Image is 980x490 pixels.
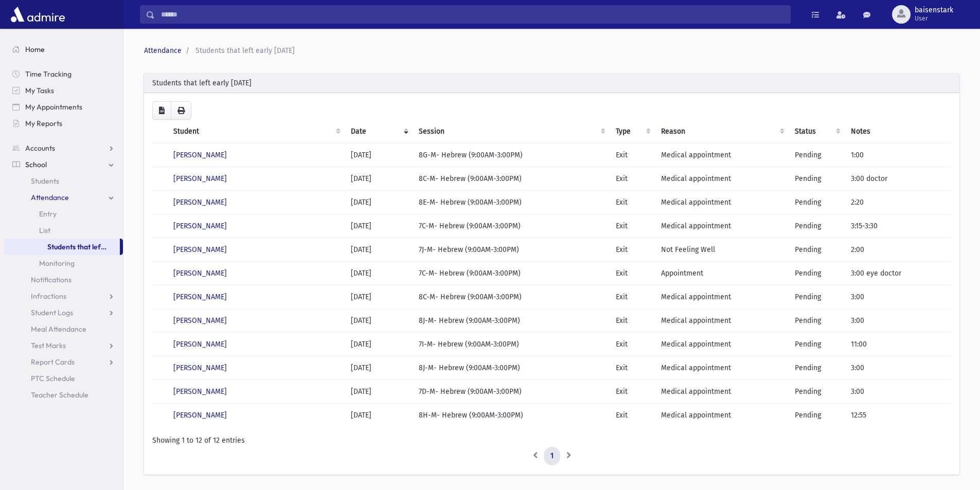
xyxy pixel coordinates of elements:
[413,356,609,380] td: 8J-M- Hebrew (9:00AM-3:00PM)
[789,214,845,238] td: Pending
[845,356,951,380] td: 3:00
[25,160,47,169] span: School
[173,174,227,183] a: [PERSON_NAME]
[610,356,655,380] td: Exit
[4,387,123,403] a: Teacher Schedule
[610,214,655,238] td: Exit
[655,143,789,167] td: Medical appointment
[655,309,789,333] td: Medical appointment
[789,356,845,380] td: Pending
[413,333,609,356] td: 7I-M- Hebrew (9:00AM-3:00PM)
[4,99,123,115] a: My Appointments
[789,309,845,333] td: Pending
[4,337,123,354] a: Test Marks
[4,41,123,58] a: Home
[610,120,655,143] th: Type: activate to sort column ascending
[845,214,951,238] td: 3:15-3:30
[345,333,413,356] td: [DATE]
[413,214,609,238] td: 7C-M- Hebrew (9:00AM-3:00PM)
[167,120,344,143] th: Student: activate to sort column ascending
[4,222,123,239] a: List
[4,66,123,82] a: Time Tracking
[610,238,655,262] td: Exit
[655,333,789,356] td: Medical appointment
[31,341,66,350] span: Test Marks
[31,357,75,367] span: Report Cards
[655,191,789,214] td: Medical appointment
[610,333,655,356] td: Exit
[25,143,55,153] span: Accounts
[345,167,413,191] td: [DATE]
[345,191,413,214] td: [DATE]
[845,333,951,356] td: 11:00
[31,324,86,334] span: Meal Attendance
[915,6,953,14] span: baisenstark
[39,259,75,268] span: Monitoring
[31,374,75,383] span: PTC Schedule
[4,239,120,255] a: Students that left early [DATE]
[655,356,789,380] td: Medical appointment
[655,238,789,262] td: Not Feeling Well
[345,309,413,333] td: [DATE]
[845,309,951,333] td: 3:00
[655,262,789,285] td: Appointment
[845,191,951,214] td: 2:20
[845,120,951,143] th: Notes
[155,5,790,24] input: Search
[345,380,413,404] td: [DATE]
[173,198,227,207] a: [PERSON_NAME]
[789,262,845,285] td: Pending
[25,119,62,128] span: My Reports
[845,167,951,191] td: 3:00 doctor
[413,380,609,404] td: 7D-M- Hebrew (9:00AM-3:00PM)
[655,404,789,427] td: Medical appointment
[655,167,789,191] td: Medical appointment
[25,45,45,54] span: Home
[25,69,72,79] span: Time Tracking
[413,309,609,333] td: 8J-M- Hebrew (9:00AM-3:00PM)
[4,189,123,206] a: Attendance
[345,143,413,167] td: [DATE]
[4,173,123,189] a: Students
[655,120,789,143] th: Reason: activate to sort column ascending
[4,271,123,288] a: Notifications
[345,285,413,309] td: [DATE]
[4,370,123,387] a: PTC Schedule
[789,167,845,191] td: Pending
[8,4,67,25] img: AdmirePro
[39,209,57,219] span: Entry
[789,380,845,404] td: Pending
[345,262,413,285] td: [DATE]
[345,238,413,262] td: [DATE]
[345,404,413,427] td: [DATE]
[144,45,955,56] nav: breadcrumb
[25,86,54,95] span: My Tasks
[789,285,845,309] td: Pending
[610,262,655,285] td: Exit
[845,238,951,262] td: 2:00
[413,404,609,427] td: 8H-M- Hebrew (9:00AM-3:00PM)
[845,262,951,285] td: 3:00 eye doctor
[31,308,73,317] span: Student Logs
[4,354,123,370] a: Report Cards
[173,316,227,325] a: [PERSON_NAME]
[413,167,609,191] td: 8C-M- Hebrew (9:00AM-3:00PM)
[173,411,227,420] a: [PERSON_NAME]
[655,380,789,404] td: Medical appointment
[4,115,123,132] a: My Reports
[845,380,951,404] td: 3:00
[4,206,123,222] a: Entry
[789,120,845,143] th: Status: activate to sort column ascending
[413,238,609,262] td: 7J-M- Hebrew (9:00AM-3:00PM)
[610,285,655,309] td: Exit
[655,214,789,238] td: Medical appointment
[173,387,227,396] a: [PERSON_NAME]
[413,191,609,214] td: 8E-M- Hebrew (9:00AM-3:00PM)
[4,255,123,271] a: Monitoring
[345,120,413,143] th: Date: activate to sort column ascending
[173,340,227,349] a: [PERSON_NAME]
[789,333,845,356] td: Pending
[789,191,845,214] td: Pending
[4,82,123,99] a: My Tasks
[4,288,123,304] a: Infractions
